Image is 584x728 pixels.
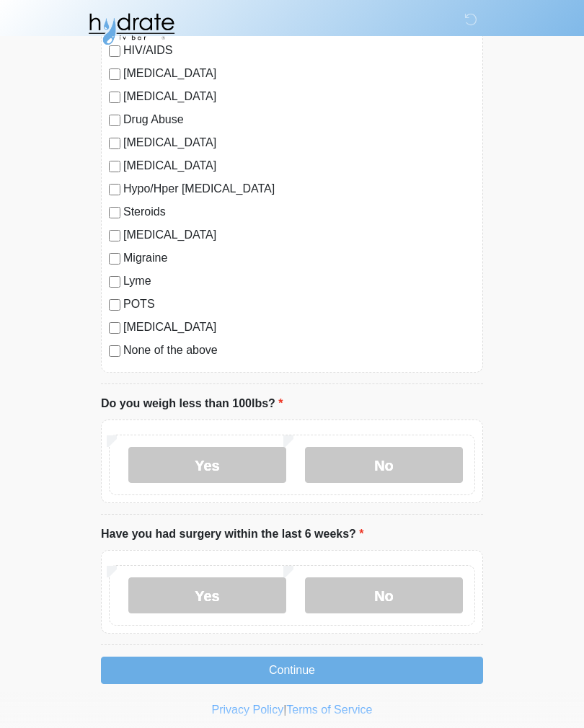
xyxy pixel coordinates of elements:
label: No [305,577,463,613]
input: [MEDICAL_DATA] [109,92,120,103]
input: [MEDICAL_DATA] [109,230,120,241]
input: POTS [109,299,120,311]
button: Continue [101,657,483,684]
input: Steroids [109,207,120,218]
a: Privacy Policy [212,703,284,716]
label: Do you weigh less than 100lbs? [101,395,283,412]
input: [MEDICAL_DATA] [109,161,120,172]
label: Drug Abuse [123,111,475,128]
label: No [305,447,463,483]
input: Hypo/Hper [MEDICAL_DATA] [109,184,120,195]
label: Lyme [123,272,475,290]
label: [MEDICAL_DATA] [123,319,475,336]
label: [MEDICAL_DATA] [123,157,475,174]
img: Hydrate IV Bar - Fort Collins Logo [87,11,176,47]
a: | [283,703,286,716]
input: Migraine [109,253,120,265]
label: [MEDICAL_DATA] [123,134,475,151]
label: Have you had surgery within the last 6 weeks? [101,525,364,543]
label: POTS [123,296,475,313]
input: None of the above [109,345,120,357]
label: None of the above [123,342,475,359]
input: [MEDICAL_DATA] [109,322,120,334]
input: [MEDICAL_DATA] [109,68,120,80]
input: Drug Abuse [109,115,120,126]
label: Hypo/Hper [MEDICAL_DATA] [123,180,475,197]
input: [MEDICAL_DATA] [109,138,120,149]
label: Migraine [123,249,475,267]
label: [MEDICAL_DATA] [123,88,475,105]
label: Yes [128,447,286,483]
label: [MEDICAL_DATA] [123,226,475,244]
label: [MEDICAL_DATA] [123,65,475,82]
a: Terms of Service [286,703,372,716]
input: Lyme [109,276,120,288]
label: Steroids [123,203,475,221]
label: Yes [128,577,286,613]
